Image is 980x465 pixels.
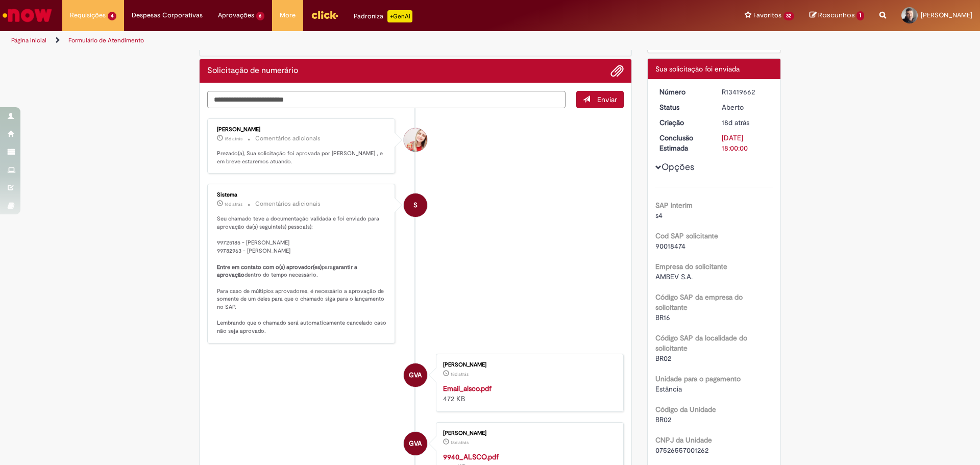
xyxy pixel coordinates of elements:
b: Código SAP da empresa do solicitante [655,292,743,312]
b: Unidade para o pagamento [655,374,741,383]
a: Email_alsco.pdf [443,384,492,393]
span: 16d atrás [225,201,242,207]
span: 18d atrás [451,439,469,446]
span: Estância [655,384,682,394]
span: Rascunhos [818,10,855,20]
img: click_logo_yellow_360x200.png [311,7,338,22]
div: Aberto [722,102,769,112]
button: Adicionar anexos [610,64,624,78]
a: 9940_ALSCO.pdf [443,452,499,461]
div: 472 KB [443,383,613,404]
span: s4 [655,211,663,220]
span: 1 [856,11,864,20]
img: ServiceNow [1,5,54,26]
p: Seu chamado teve a documentação validada e foi enviado para aprovação da(s) seguinte(s) pessoa(s)... [217,215,387,335]
div: R13419662 [722,87,769,97]
b: CNPJ da Unidade [655,435,712,445]
h2: Solicitação de numerário Histórico de tíquete [207,66,298,76]
dt: Status [652,102,715,112]
span: Aprovações [218,10,254,20]
span: Enviar [597,95,617,104]
b: garantir a aprovação [217,263,359,279]
small: Comentários adicionais [255,134,321,143]
span: Favoritos [753,10,781,20]
a: Rascunhos [810,11,864,20]
span: 15d atrás [225,136,242,142]
span: GVA [409,363,422,387]
time: 15/08/2025 08:48:44 [451,439,469,446]
time: 15/08/2025 08:49:06 [722,118,749,127]
small: Comentários adicionais [255,200,321,208]
span: 32 [783,12,795,20]
a: Formulário de Atendimento [68,36,144,44]
span: Requisições [70,10,106,20]
span: S [413,193,418,217]
a: Página inicial [11,36,46,44]
span: GVA [409,431,422,456]
div: Sistema [217,192,387,198]
span: More [280,10,296,20]
div: Gabriel Vinicius Andrade Conceicao [404,363,427,387]
span: 4 [108,12,116,20]
span: 90018474 [655,241,685,251]
div: Padroniza [354,10,412,22]
span: Sua solicitação foi enviada [655,64,740,74]
span: 18d atrás [451,371,469,377]
div: [DATE] 18:00:00 [722,133,769,153]
p: +GenAi [387,10,412,22]
span: BR16 [655,313,670,322]
textarea: Digite sua mensagem aqui... [207,91,566,108]
span: AMBEV S.A. [655,272,693,281]
span: 07526557001262 [655,446,708,455]
span: BR02 [655,354,671,363]
span: Despesas Corporativas [132,10,203,20]
time: 18/08/2025 08:34:14 [225,136,242,142]
div: Gabriel Vinicius Andrade Conceicao [404,432,427,455]
div: [PERSON_NAME] [443,430,613,436]
dt: Número [652,87,715,97]
time: 15/08/2025 08:48:51 [451,371,469,377]
span: BR02 [655,415,671,424]
b: Entre em contato com o(s) aprovador(es) [217,263,322,271]
b: SAP Interim [655,201,693,210]
dt: Criação [652,117,715,128]
div: [PERSON_NAME] [217,127,387,133]
time: 16/08/2025 12:38:55 [225,201,242,207]
dt: Conclusão Estimada [652,133,715,153]
div: Mariana Coutinho Cavalcante [404,128,427,152]
div: [PERSON_NAME] [443,362,613,368]
ul: Trilhas de página [8,31,646,50]
button: Enviar [576,91,624,108]
p: Prezado(a), Sua solicitação foi aprovada por [PERSON_NAME] , e em breve estaremos atuando. [217,150,387,165]
div: System [404,193,427,217]
span: 6 [256,12,265,20]
b: Código da Unidade [655,405,716,414]
b: Empresa do solicitante [655,262,727,271]
span: 18d atrás [722,118,749,127]
b: Código SAP da localidade do solicitante [655,333,747,353]
b: Cod SAP solicitante [655,231,718,240]
span: [PERSON_NAME] [921,11,972,19]
div: 15/08/2025 08:49:06 [722,117,769,128]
